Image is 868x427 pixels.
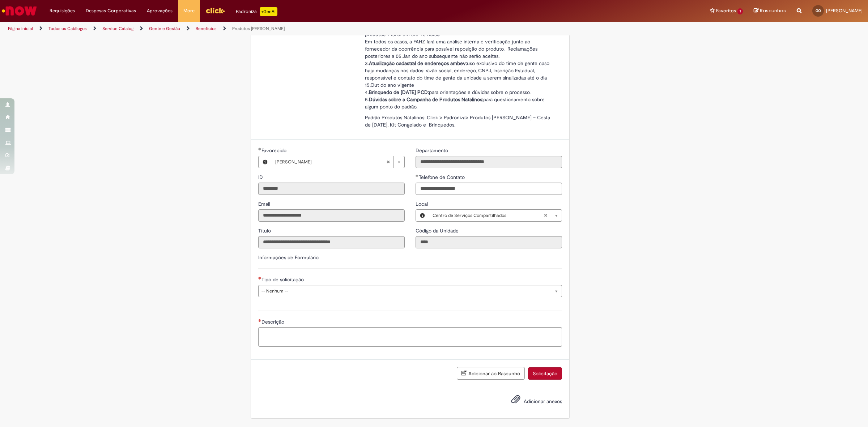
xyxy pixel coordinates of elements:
[737,8,743,14] span: 1
[5,22,573,35] ul: Trilhas de página
[147,7,173,14] span: Aprovações
[369,96,483,103] strong: Dúvidas sobre a Campanha de Produtos Natalinos:
[433,210,544,221] span: Centro de Serviços Compartilhados
[261,285,547,297] span: -- Nenhum --
[760,7,786,14] span: Rascunhos
[275,156,386,168] span: [PERSON_NAME]
[8,26,33,31] a: Página inicial
[429,210,562,221] a: Centro de Serviços CompartilhadosLimpar campo Local
[258,236,405,248] input: Título
[258,148,261,150] span: Obrigatório Preenchido
[416,201,429,207] span: Local
[365,38,537,59] span: Em todos os casos, a FAHZ fará uma análise interna e verificação junto ao fornecedor da ocorrênci...
[1,4,38,18] img: ServiceNow
[416,236,562,248] input: Código da Unidade
[258,327,562,347] textarea: Descrição
[365,60,549,88] span: 3. uso exclusivo do time de gente caso haja mudanças nos dados: razão social, endereço, CNPJ, Ins...
[258,227,272,234] label: Somente leitura - Título
[261,319,286,325] span: Descrição
[528,367,562,380] button: Solicitação
[524,398,562,405] span: Adicionar anexos
[754,8,786,14] a: Rascunhos
[258,200,272,208] label: Somente leitura - Email
[258,227,272,234] span: Somente leitura - Título
[416,147,450,154] span: Somente leitura - Departamento
[86,7,136,14] span: Despesas Corporativas
[196,26,217,31] a: Benefícios
[259,156,272,168] button: Favorecido, Visualizar este registro Gabriela de Lima Oliveira
[258,319,261,322] span: Necessários
[258,183,405,195] input: ID
[149,26,180,31] a: Gente e Gestão
[416,183,562,195] input: Telefone de Contato
[416,227,460,234] span: Somente leitura - Código da Unidade
[365,114,550,128] span: Padrão Produtos Natalinos: Click > Padroniza> Produtos [PERSON_NAME] – Cesta de [DATE], Kit Conge...
[50,7,75,14] span: Requisições
[416,147,450,154] label: Somente leitura - Departamento
[416,210,429,221] button: Local, Visualizar este registro Centro de Serviços Compartilhados
[365,24,538,38] span: 2.2. : quando houver avaria detectada após entrega dos seus produtos. Prazo: em até 48 horas.
[258,209,405,222] input: Email
[716,7,736,14] span: Favoritos
[183,7,195,14] span: More
[816,8,821,13] span: GO
[369,60,467,67] strong: Atualização cadastral de endereços ambev:
[236,7,277,16] div: Padroniza
[258,201,272,207] span: Somente leitura - Email
[258,254,319,261] label: Informações de Formulário
[205,5,225,16] img: click_logo_yellow_360x200.png
[258,174,264,180] span: Somente leitura - ID
[261,276,305,283] span: Tipo de solicitação
[383,156,393,168] abbr: Limpar campo Favorecido
[102,26,133,31] a: Service Catalog
[369,89,429,95] strong: Brinquedo de [DATE] PCD:
[48,26,87,31] a: Todos os Catálogos
[260,7,277,16] p: +GenAi
[509,393,522,409] button: Adicionar anexos
[272,156,404,168] a: [PERSON_NAME]Limpar campo Favorecido
[416,174,419,177] span: Obrigatório Preenchido
[261,147,288,154] span: Necessários - Favorecido
[416,156,562,168] input: Departamento
[416,227,460,234] label: Somente leitura - Código da Unidade
[258,174,264,181] label: Somente leitura - ID
[419,174,466,180] span: Telefone de Contato
[540,210,551,221] abbr: Limpar campo Local
[365,89,531,95] span: 4. para orientações e dúvidas sobre o processo.
[457,367,525,380] button: Adicionar ao Rascunho
[826,8,863,14] span: [PERSON_NAME]
[232,26,285,31] a: Produtos [PERSON_NAME]
[365,96,545,110] span: 5. para questionamento sobre algum ponto do padrão.
[258,277,261,279] span: Necessários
